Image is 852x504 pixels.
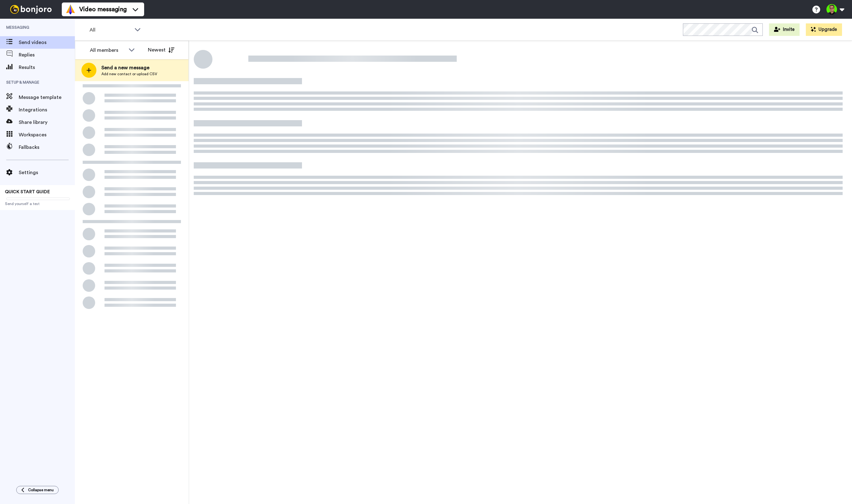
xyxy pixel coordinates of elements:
span: Workspaces [19,131,75,139]
span: Message template [19,94,75,101]
button: Upgrade [806,23,842,36]
span: QUICK START GUIDE [5,190,50,194]
span: Send videos [19,39,75,46]
span: Send yourself a test [5,201,70,206]
div: All members [90,46,125,54]
span: All [90,26,131,34]
span: Fallbacks [19,144,75,151]
span: Settings [19,169,75,176]
span: Results [19,64,75,71]
img: bj-logo-header-white.svg [7,5,54,14]
button: Invite [769,23,800,36]
span: Video messaging [79,5,127,14]
span: Integrations [19,106,75,114]
button: Collapse menu [16,486,59,494]
span: Collapse menu [28,487,54,492]
span: Share library [19,119,75,126]
span: Replies [19,51,75,59]
span: Send a new message [101,64,157,71]
button: Newest [143,44,179,56]
img: vm-color.svg [66,4,75,14]
span: Add new contact or upload CSV [101,71,157,76]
